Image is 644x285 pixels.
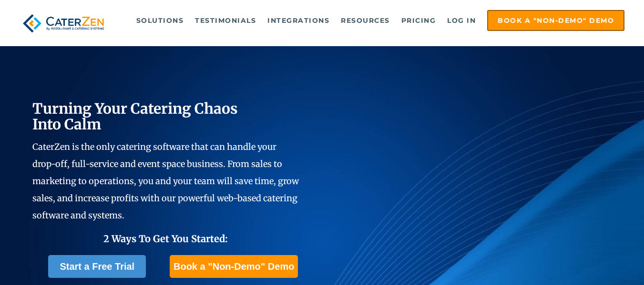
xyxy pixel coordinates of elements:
a: Start a Free Trial [48,255,146,278]
a: Solutions [132,11,189,30]
a: Book a "Non-Demo" Demo [170,255,298,278]
span: CaterZen is the only catering software that can handle your drop-off, full-service and event spac... [32,141,299,221]
a: Pricing [397,11,441,30]
a: Testimonials [190,11,261,30]
a: Book a "Non-Demo" Demo [487,10,624,31]
iframe: Help widget launcher [559,248,634,275]
img: caterzen [20,10,108,37]
a: Resources [336,11,395,30]
div: Navigation Menu [123,10,625,31]
span: Turning Your Catering Chaos Into Calm [32,99,238,133]
a: Integrations [263,11,334,30]
a: Log in [442,11,480,30]
span: 2 Ways To Get You Started: [103,233,228,245]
